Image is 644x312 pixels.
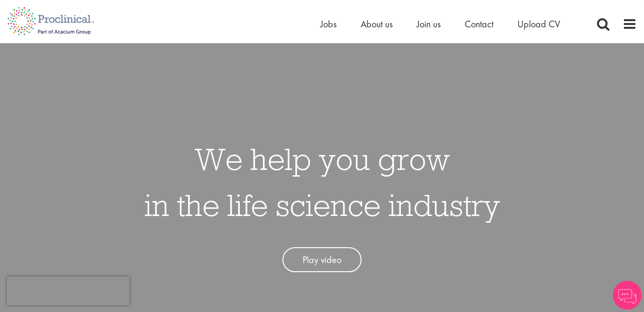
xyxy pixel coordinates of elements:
[144,136,500,228] h1: We help you grow in the life science industry
[320,18,337,30] a: Jobs
[517,18,560,30] a: Upload CV
[613,281,642,310] img: Chatbot
[361,18,393,30] a: About us
[282,247,362,273] a: Play video
[465,18,493,30] a: Contact
[417,18,441,30] a: Join us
